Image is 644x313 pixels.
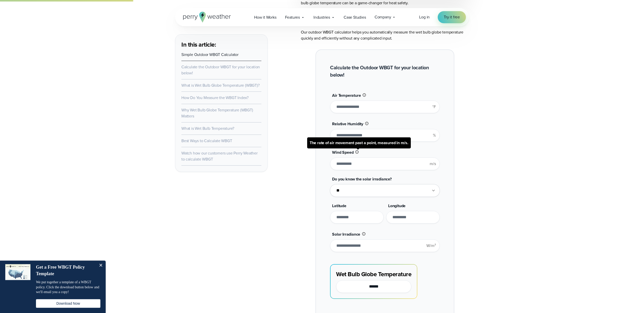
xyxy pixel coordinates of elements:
p: We put together a template of a WBGT policy. Click the download button below and we'll email you ... [36,280,100,295]
span: Longitude [388,203,406,209]
a: Watch how our customers use Perry Weather to calculate WBGT [181,150,258,162]
a: How it Works [250,12,281,22]
span: Relative Humidity [332,121,363,127]
span: Latitude [332,203,346,209]
a: Simple Outdoor WBGT Calculator [181,52,238,57]
span: Case Studies [344,14,366,20]
img: dialog featured image [5,264,30,280]
h2: Calculate the Outdoor WBGT for your location below! [330,64,439,79]
span: How it Works [254,14,276,20]
h4: Get a Free WBGT Policy Template [36,264,95,277]
a: Why Wet Bulb Globe Temperature (WBGT) Matters [181,107,253,119]
a: Log in [419,14,430,20]
a: What is Wet Bulb Temperature? [181,126,234,131]
a: Calculate the Outdoor WBGT for your location below! [181,64,260,76]
h2: Simple Outdoor WBGT Calculator [301,16,469,26]
a: What is Wet Bulb Globe Temperature (WBGT)? [181,82,260,88]
span: Wind Speed [332,149,353,155]
span: Try it free [444,14,460,20]
span: Air Temperature [332,92,361,98]
span: Industries [313,14,330,20]
a: Try it free [438,11,466,23]
h3: In this article: [181,41,261,49]
button: Download Now [36,299,100,308]
button: Close [96,261,106,271]
span: Features [285,14,300,20]
span: Solar Irradiance [332,231,360,237]
span: The rate of air movement past a point, measured in m/s. [307,137,411,148]
a: Best Ways to Calculate WBGT [181,138,232,144]
p: Our outdoor WBGT calculator helps you automatically measure the wet bulb globe temperature quickl... [301,29,469,41]
a: Case Studies [339,12,370,22]
span: Do you know the solar irradiance? [332,176,391,182]
a: How Do You Measure the WBGT Index? [181,95,249,101]
span: Company [375,14,391,20]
